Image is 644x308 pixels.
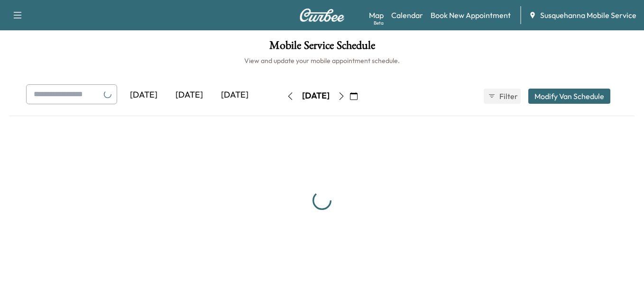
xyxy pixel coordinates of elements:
span: Filter [499,91,516,102]
span: Susquehanna Mobile Service [540,9,636,21]
button: Filter [484,89,521,104]
div: [DATE] [302,90,330,102]
img: Curbee Logo [299,9,345,22]
a: MapBeta [369,9,384,21]
button: Modify Van Schedule [528,89,610,104]
h1: Mobile Service Schedule [9,40,635,56]
div: [DATE] [166,84,212,106]
div: [DATE] [212,84,258,106]
a: Book New Appointment [431,9,511,21]
h6: View and update your mobile appointment schedule. [9,56,635,65]
div: Beta [374,19,384,27]
a: Calendar [391,9,423,21]
div: [DATE] [121,84,166,106]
